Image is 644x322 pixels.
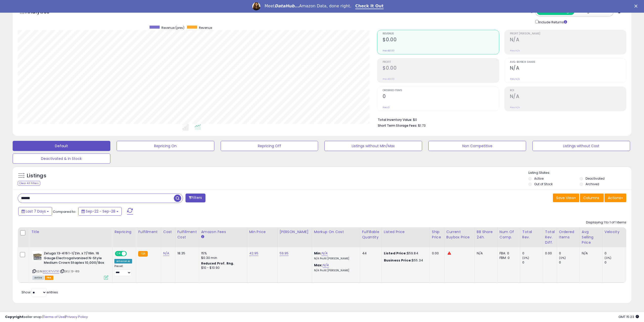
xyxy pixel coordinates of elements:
div: Fulfillable Quantity [362,229,380,240]
span: FBA [45,276,53,280]
span: Columns [583,195,599,200]
small: Prev: $0.00 [383,49,394,52]
label: Deactivated [586,176,605,181]
div: Num of Comp. [500,229,518,240]
h2: $0.00 [383,65,499,72]
a: N/A [323,263,329,268]
h2: 0 [383,93,499,100]
div: [PERSON_NAME] [280,229,310,235]
b: Min: [314,251,322,256]
button: Actions [605,194,626,202]
div: Title [31,229,110,235]
a: Check It Out [355,4,384,9]
div: Listed Price [384,229,428,235]
div: 0 [522,260,543,265]
div: Avg Selling Price [582,229,600,245]
div: $59.84 [384,251,426,256]
span: Sep-22 - Sep-28 [86,209,115,214]
span: Revenue [383,32,499,35]
div: ASIN: [32,251,108,279]
b: Listed Price: [384,251,407,256]
b: Short Term Storage Fees: [378,123,417,128]
a: Privacy Policy [66,314,88,319]
div: BB Share 24h. [477,229,495,240]
div: Total Rev. [522,229,541,240]
b: Business Price: [384,258,412,263]
span: Profit [383,61,499,64]
small: Prev: $0.00 [383,78,394,81]
span: Ordered Items [383,89,499,92]
div: Ship Price [432,229,442,240]
button: Save View [553,194,579,202]
span: ON [115,252,122,256]
button: Non Competitive [428,141,526,151]
a: N/A [321,251,327,256]
button: Deactivated & In Stock [13,154,110,164]
div: Total Rev. Diff. [545,229,555,245]
div: 18.35 [177,251,195,256]
p: N/A Profit [PERSON_NAME] [314,257,356,260]
label: Active [534,176,544,181]
div: Repricing [114,229,134,235]
button: Repricing Off [221,141,318,151]
div: 0 [559,251,579,256]
div: 0.00 [432,251,440,256]
div: Include Returns [531,19,573,25]
label: Archived [586,182,599,186]
span: $1.73 [418,123,426,128]
div: FBM: 0 [500,256,516,260]
div: Fulfillment Cost [177,229,197,240]
th: The percentage added to the cost of goods (COGS) that forms the calculator for Min & Max prices. [312,227,360,247]
a: N/A [163,251,169,256]
span: Revenue [199,26,212,30]
span: Profit [PERSON_NAME] [510,32,626,35]
img: Profile image for Georgie [252,2,260,10]
button: Last 7 Days [18,207,52,216]
div: Close [634,5,639,8]
div: Ordered Items [559,229,577,240]
div: FBA: 0 [500,251,516,256]
div: Current Buybox Price [446,229,472,240]
b: Max: [314,263,323,268]
h5: Listings [27,172,46,179]
div: Amazon Fees [201,229,245,235]
a: 59.95 [280,251,289,256]
div: Markup on Cost [314,229,358,235]
div: Min Price [249,229,275,235]
span: Last 7 Days [26,209,46,214]
button: Listings without Min/Max [324,141,422,151]
div: $55.34 [384,258,426,263]
div: $10 - $10.90 [201,266,243,270]
h2: N/A [510,93,626,100]
a: Terms of Use [43,314,65,319]
small: Prev: N/A [510,49,520,52]
button: Repricing On [117,141,214,151]
div: N/A [582,251,598,256]
h2: N/A [510,65,626,72]
small: (0%) [522,256,529,260]
span: Compared to: [53,209,76,214]
button: Columns [580,194,604,202]
small: FBA [138,251,148,257]
img: 41uG8RkY99L._SL40_.jpg [32,251,43,261]
i: DataHub... [275,4,299,8]
div: 0 [605,251,625,256]
small: (0%) [559,256,566,260]
div: 0 [605,260,625,265]
div: 0 [522,251,543,256]
div: seller snap | | [5,315,88,319]
b: Zeluga 13-419 1-1/2in. x 7/16in. 16 Gauge Electrogalvanized N-Style Medium Crown Staples 10,000/Box [44,251,105,267]
b: Reduced Prof. Rng. [201,261,234,266]
div: 44 [362,251,378,256]
button: Filters [185,194,205,202]
a: 42.95 [249,251,259,256]
div: Displaying 1 to 1 of 1 items [586,220,626,225]
div: Velocity [605,229,623,235]
button: Sep-22 - Sep-28 [78,207,122,216]
p: Listing States: [528,171,631,175]
div: 0 [559,260,579,265]
div: Cost [163,229,173,235]
p: N/A Profit [PERSON_NAME] [314,269,356,272]
small: (0%) [605,256,612,260]
button: Listings without Cost [532,141,630,151]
